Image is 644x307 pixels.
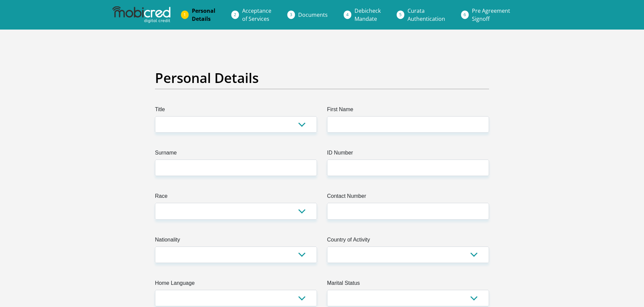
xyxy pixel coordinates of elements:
[155,279,317,290] label: Home Language
[327,236,489,247] label: Country of Activity
[242,7,271,23] span: Acceptance of Services
[472,7,510,23] span: Pre Agreement Signoff
[155,105,317,116] label: Title
[293,8,333,21] a: Documents
[155,236,317,247] label: Nationality
[349,4,386,26] a: DebicheckMandate
[298,11,328,18] span: Documents
[327,160,489,176] input: ID Number
[155,192,317,203] label: Race
[408,7,445,23] span: Curata Authentication
[327,203,489,219] input: Contact Number
[237,4,277,26] a: Acceptanceof Services
[327,192,489,203] label: Contact Number
[112,6,170,23] img: mobicred logo
[355,7,381,23] span: Debicheck Mandate
[192,7,215,23] span: Personal Details
[402,4,450,26] a: CurataAuthentication
[327,279,489,290] label: Marital Status
[327,105,489,116] label: First Name
[155,160,317,176] input: Surname
[155,70,489,86] h2: Personal Details
[467,4,516,26] a: Pre AgreementSignoff
[155,149,317,160] label: Surname
[327,149,489,160] label: ID Number
[327,116,489,133] input: First Name
[186,4,221,26] a: PersonalDetails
